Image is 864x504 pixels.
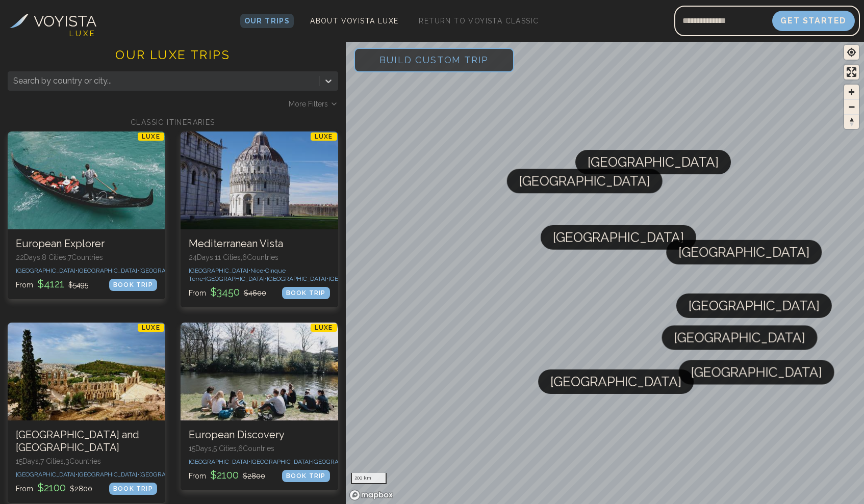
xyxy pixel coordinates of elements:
button: Get Started [772,11,855,31]
span: $ 2800 [243,472,265,480]
span: $ 4121 [35,278,66,290]
span: $ 4600 [244,289,266,297]
span: [GEOGRAPHIC_DATA] • [328,275,390,282]
span: [GEOGRAPHIC_DATA] [674,326,805,350]
p: LUXE [311,324,337,332]
button: Find my location [844,45,859,60]
span: Build Custom Trip [363,38,505,82]
a: Mediterranean VistaLUXEMediterranean Vista24Days,11 Cities,6Countries[GEOGRAPHIC_DATA]•Nice•Cinqu... [181,131,338,307]
span: Zoom out [844,100,859,114]
button: Enter fullscreen [844,65,859,79]
h4: L U X E [69,28,94,40]
span: $ 2800 [70,485,92,493]
a: About Voyista Luxe [306,14,402,28]
span: $ 3450 [208,286,242,298]
p: LUXE [138,132,164,141]
span: [GEOGRAPHIC_DATA] [550,369,681,394]
canvas: Map [346,40,864,504]
span: [GEOGRAPHIC_DATA] • [312,458,374,465]
span: [GEOGRAPHIC_DATA] • [139,267,201,274]
p: From [16,277,88,291]
span: [GEOGRAPHIC_DATA] • [267,275,328,282]
p: LUXE [311,132,337,141]
h3: [GEOGRAPHIC_DATA] and [GEOGRAPHIC_DATA] [16,429,157,454]
img: Voyista Logo [10,14,29,28]
p: From [189,285,266,299]
span: [GEOGRAPHIC_DATA] • [139,471,201,478]
span: About Voyista Luxe [310,17,398,25]
p: 24 Days, 11 Cities, 6 Countr ies [189,252,330,262]
input: Email address [674,9,772,33]
span: [GEOGRAPHIC_DATA] • [189,458,250,465]
span: [GEOGRAPHIC_DATA] [519,169,650,193]
h3: European Discovery [189,429,330,441]
p: 15 Days, 5 Cities, 6 Countr ies [189,443,330,454]
span: [GEOGRAPHIC_DATA] • [16,471,78,478]
span: $ 2100 [35,482,68,494]
p: LUXE [138,324,164,332]
p: 15 Days, 7 Cities, 3 Countr ies [16,456,157,466]
div: BOOK TRIP [282,287,330,299]
a: European DiscoveryLUXEEuropean Discovery15Days,5 Cities,6Countries[GEOGRAPHIC_DATA]•[GEOGRAPHIC_D... [181,323,338,490]
p: From [189,468,265,482]
span: [GEOGRAPHIC_DATA] • [250,458,312,465]
span: [GEOGRAPHIC_DATA] • [78,267,139,274]
span: [GEOGRAPHIC_DATA] [691,360,822,384]
button: Build Custom Trip [354,48,515,72]
span: [GEOGRAPHIC_DATA] [588,150,719,174]
span: Our Trips [244,17,290,25]
button: Zoom out [844,99,859,114]
div: BOOK TRIP [109,483,157,495]
a: VOYISTA [10,10,96,33]
a: Our Trips [240,14,294,28]
a: Mapbox homepage [349,489,394,501]
div: BOOK TRIP [282,470,330,482]
span: [GEOGRAPHIC_DATA] • [205,275,267,282]
h3: VOYISTA [34,10,96,33]
span: [GEOGRAPHIC_DATA] • [78,471,139,478]
span: Return to Voyista Classic [419,17,539,25]
span: [GEOGRAPHIC_DATA] • [189,267,250,274]
span: More Filters [289,99,328,109]
span: $ 2100 [208,469,241,481]
h2: CLASSIC ITINERARIES [8,117,338,127]
a: Italy and GreeceLUXE[GEOGRAPHIC_DATA] and [GEOGRAPHIC_DATA]15Days,7 Cities,3Countries[GEOGRAPHIC_... [8,323,165,503]
button: Zoom in [844,85,859,99]
span: [GEOGRAPHIC_DATA] [688,294,819,318]
span: $ 5495 [68,281,88,289]
h1: OUR LUXE TRIPS [8,47,338,71]
span: [GEOGRAPHIC_DATA] [678,240,809,264]
button: Reset bearing to north [844,114,859,129]
a: European ExplorerLUXEEuropean Explorer22Days,8 Cities,7Countries[GEOGRAPHIC_DATA]•[GEOGRAPHIC_DAT... [8,131,165,299]
a: Return to Voyista Classic [415,14,543,28]
span: [GEOGRAPHIC_DATA] [553,225,684,250]
h3: European Explorer [16,237,157,250]
span: Reset bearing to north [844,115,859,129]
div: BOOK TRIP [109,279,157,291]
span: Nice • [250,267,265,274]
h3: Mediterranean Vista [189,237,330,250]
span: [GEOGRAPHIC_DATA] • [16,267,78,274]
div: 200 km [351,473,387,484]
p: 22 Days, 8 Cities, 7 Countr ies [16,252,157,262]
p: From [16,481,92,495]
